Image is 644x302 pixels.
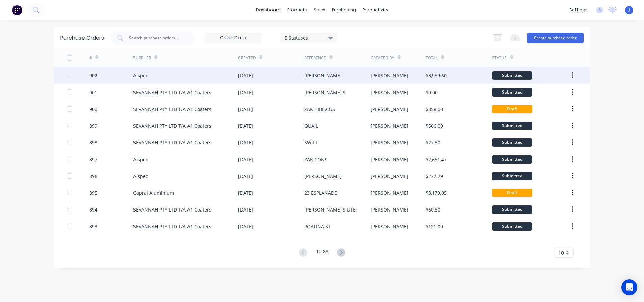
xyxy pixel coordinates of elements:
div: [PERSON_NAME] [304,173,342,180]
div: 897 [89,156,97,163]
div: [PERSON_NAME]'S [304,89,345,96]
div: [PERSON_NAME] [371,156,408,163]
div: Submitted [492,88,532,97]
div: Purchase Orders [60,34,104,42]
div: [DATE] [238,206,253,213]
div: ZAK CONS [304,156,327,163]
div: 901 [89,89,97,96]
div: [DATE] [238,189,253,196]
div: [PERSON_NAME] [371,122,408,129]
div: Submitted [492,122,532,130]
div: 894 [89,206,97,213]
input: Order Date [205,33,261,43]
div: settings [566,5,591,15]
div: [DATE] [238,106,253,113]
div: [PERSON_NAME] [371,189,408,196]
div: SEVANNAH PTY LTD T/A A1 Coaters [133,89,211,96]
div: SEVANNAH PTY LTD T/A A1 Coaters [133,106,211,113]
div: $277.79 [426,173,443,180]
span: J [629,7,630,13]
button: Create purchase order [527,33,584,43]
div: Draft [492,189,532,197]
div: sales [310,5,329,15]
div: Submitted [492,172,532,180]
div: QUAIL [304,122,318,129]
div: Submitted [492,205,532,214]
div: [PERSON_NAME] [371,139,408,146]
div: [DATE] [238,89,253,96]
div: [DATE] [238,72,253,79]
div: Alspec [133,156,148,163]
div: $60.50 [426,206,440,213]
div: [PERSON_NAME] [371,206,408,213]
input: Search purchase orders... [128,35,184,41]
div: SEVANNAH PTY LTD T/A A1 Coaters [133,223,211,230]
div: Created By [371,55,394,61]
div: POATINA ST [304,223,331,230]
div: [DATE] [238,122,253,129]
div: Status [492,55,507,61]
div: 5 Statuses [285,34,333,41]
div: ZAK HIBISCUS [304,106,335,113]
div: 1 of 88 [316,248,328,258]
div: Submitted [492,155,532,164]
div: [PERSON_NAME] [371,72,408,79]
div: 899 [89,122,97,129]
div: Open Intercom Messenger [621,279,637,295]
div: Alspec [133,72,148,79]
div: $506.00 [426,122,443,129]
div: [PERSON_NAME]'S UTE [304,206,356,213]
div: productivity [359,5,392,15]
span: 10 [558,249,564,256]
div: SWIFT [304,139,318,146]
div: Supplier [133,55,151,61]
img: Factory [12,5,22,15]
div: [DATE] [238,173,253,180]
div: [PERSON_NAME] [371,173,408,180]
div: [DATE] [238,223,253,230]
div: Submitted [492,222,532,231]
div: Alspec [133,173,148,180]
div: 902 [89,72,97,79]
div: Total [426,55,438,61]
div: SEVANNAH PTY LTD T/A A1 Coaters [133,206,211,213]
div: [PERSON_NAME] [371,223,408,230]
div: Draft [492,105,532,113]
div: # [89,55,92,61]
div: SEVANNAH PTY LTD T/A A1 Coaters [133,139,211,146]
div: $2,651.47 [426,156,447,163]
div: 898 [89,139,97,146]
div: [DATE] [238,139,253,146]
div: 893 [89,223,97,230]
div: purchasing [329,5,359,15]
div: [PERSON_NAME] [304,72,342,79]
div: products [284,5,310,15]
div: Reference [304,55,326,61]
div: $858.00 [426,106,443,113]
div: Submitted [492,71,532,80]
div: 23 ESPLANADE [304,189,337,196]
div: 896 [89,173,97,180]
div: 900 [89,106,97,113]
div: $121.00 [426,223,443,230]
div: $27.50 [426,139,440,146]
div: Created [238,55,256,61]
div: [DATE] [238,156,253,163]
div: Capral Aluminium [133,189,174,196]
a: dashboard [253,5,284,15]
div: SEVANNAH PTY LTD T/A A1 Coaters [133,122,211,129]
div: $3,170.05 [426,189,447,196]
div: [PERSON_NAME] [371,106,408,113]
div: 895 [89,189,97,196]
div: $3,959.60 [426,72,447,79]
div: [PERSON_NAME] [371,89,408,96]
div: Submitted [492,138,532,147]
div: $0.00 [426,89,438,96]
